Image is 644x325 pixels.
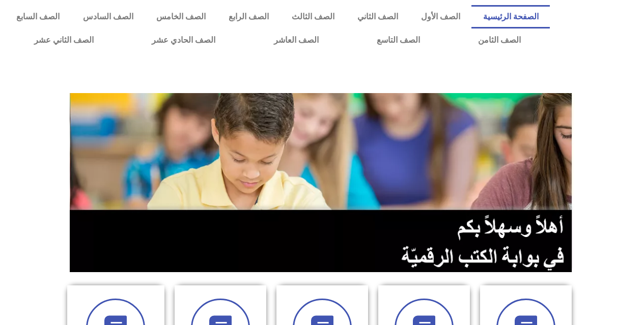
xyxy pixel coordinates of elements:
[5,5,71,28] a: الصف السابع
[409,5,471,28] a: الصف الأول
[471,5,550,28] a: الصفحة الرئيسية
[71,5,145,28] a: الصف السادس
[123,28,244,52] a: الصف الحادي عشر
[346,5,409,28] a: الصف الثاني
[5,28,123,52] a: الصف الثاني عشر
[348,28,449,52] a: الصف التاسع
[145,5,217,28] a: الصف الخامس
[217,5,280,28] a: الصف الرابع
[280,5,346,28] a: الصف الثالث
[245,28,348,52] a: الصف العاشر
[449,28,550,52] a: الصف الثامن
